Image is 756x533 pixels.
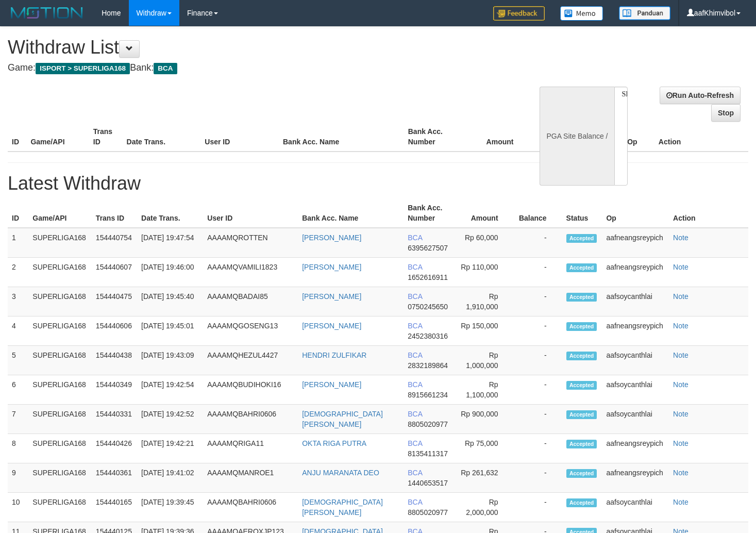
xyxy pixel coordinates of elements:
[137,375,203,405] td: [DATE] 19:42:54
[566,263,597,272] span: Accepted
[302,469,379,477] a: ANJU MARANATA DEO
[203,463,298,493] td: AAAAMQMANROE1
[28,405,92,434] td: SUPERLIGA168
[92,434,137,463] td: 154440426
[137,228,203,258] td: [DATE] 19:47:54
[514,198,562,228] th: Balance
[8,173,748,194] h1: Latest Withdraw
[457,198,514,228] th: Amount
[408,263,422,271] span: BCA
[514,258,562,287] td: -
[654,122,748,152] th: Action
[602,198,669,228] th: Op
[28,346,92,375] td: SUPERLIGA168
[566,293,597,302] span: Accepted
[457,287,514,317] td: Rp 1,910,000
[408,439,422,447] span: BCA
[302,410,383,428] a: [DEMOGRAPHIC_DATA][PERSON_NAME]
[514,405,562,434] td: -
[408,498,422,506] span: BCA
[302,351,366,359] a: HENDRI ZULFIKAR
[673,322,688,330] a: Note
[137,287,203,317] td: [DATE] 19:45:40
[457,258,514,287] td: Rp 110,000
[602,317,669,346] td: aafneangsreypich
[408,234,422,242] span: BCA
[8,463,28,493] td: 9
[28,375,92,405] td: SUPERLIGA168
[408,420,448,428] span: 8805020977
[92,346,137,375] td: 154440438
[514,228,562,258] td: -
[493,6,545,21] img: Feedback.jpg
[203,228,298,258] td: AAAAMQROTTEN
[408,391,448,399] span: 8915661234
[28,463,92,493] td: SUPERLIGA168
[137,405,203,434] td: [DATE] 19:42:52
[92,258,137,287] td: 154440607
[514,434,562,463] td: -
[28,228,92,258] td: SUPERLIGA168
[408,361,448,370] span: 2832189864
[404,198,457,228] th: Bank Acc. Number
[602,258,669,287] td: aafneangsreypich
[660,87,741,104] a: Run Auto-Refresh
[203,346,298,375] td: AAAAMQHEZUL4427
[28,258,92,287] td: SUPERLIGA168
[203,317,298,346] td: AAAAMQGOSENG13
[408,410,422,418] span: BCA
[137,258,203,287] td: [DATE] 19:46:00
[408,469,422,477] span: BCA
[8,434,28,463] td: 8
[602,434,669,463] td: aafneangsreypich
[562,198,602,228] th: Status
[28,198,92,228] th: Game/API
[602,493,669,522] td: aafsoycanthlai
[408,322,422,330] span: BCA
[408,508,448,517] span: 8805020977
[673,498,688,506] a: Note
[203,258,298,287] td: AAAAMQVAMILI1823
[514,287,562,317] td: -
[123,122,201,152] th: Date Trans.
[602,375,669,405] td: aafsoycanthlai
[602,463,669,493] td: aafneangsreypich
[408,351,422,359] span: BCA
[8,317,28,346] td: 4
[566,469,597,478] span: Accepted
[137,317,203,346] td: [DATE] 19:45:01
[28,317,92,346] td: SUPERLIGA168
[8,37,494,58] h1: Withdraw List
[92,463,137,493] td: 154440361
[8,122,26,152] th: ID
[529,122,586,152] th: Balance
[673,263,688,271] a: Note
[8,493,28,522] td: 10
[8,258,28,287] td: 2
[457,434,514,463] td: Rp 75,000
[28,434,92,463] td: SUPERLIGA168
[137,463,203,493] td: [DATE] 19:41:02
[137,346,203,375] td: [DATE] 19:43:09
[514,317,562,346] td: -
[669,198,748,228] th: Action
[566,352,597,360] span: Accepted
[540,87,614,186] div: PGA Site Balance /
[302,322,361,330] a: [PERSON_NAME]
[302,380,361,389] a: [PERSON_NAME]
[408,479,448,487] span: 1440653517
[566,381,597,390] span: Accepted
[566,440,597,448] span: Accepted
[404,122,466,152] th: Bank Acc. Number
[673,439,688,447] a: Note
[408,292,422,301] span: BCA
[457,375,514,405] td: Rp 1,100,000
[8,405,28,434] td: 7
[302,234,361,242] a: [PERSON_NAME]
[203,287,298,317] td: AAAAMQBADAI85
[302,439,366,447] a: OKTA RIGA PUTRA
[92,375,137,405] td: 154440349
[514,375,562,405] td: -
[457,493,514,522] td: Rp 2,000,000
[137,434,203,463] td: [DATE] 19:42:21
